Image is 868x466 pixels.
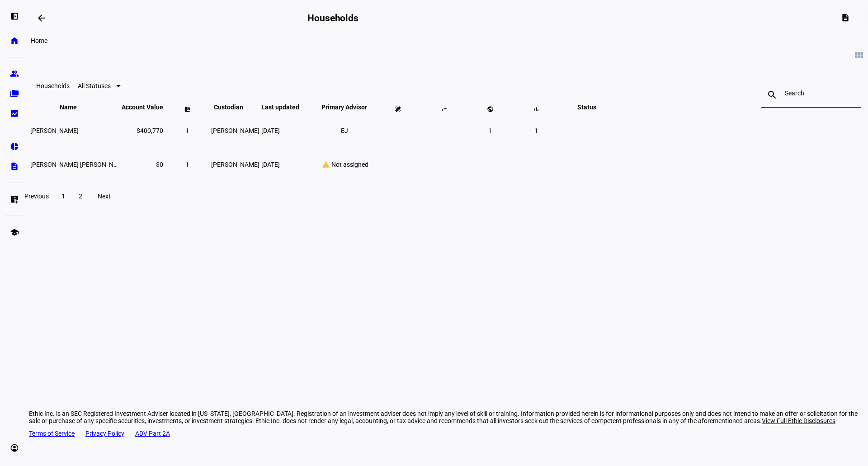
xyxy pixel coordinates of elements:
[307,13,359,24] h2: Households
[785,89,837,97] input: Search
[214,104,257,111] span: Custodian
[121,114,164,147] td: $400,770
[36,13,47,24] mat-icon: arrow_backwards
[336,122,353,139] li: EJ
[10,195,19,204] eth-mat-symbol: list_alt_add
[261,104,313,111] span: Last updated
[24,193,49,200] span: Previous
[29,410,868,424] div: Ethic Inc. is an SEC Registered Investment Adviser located in [US_STATE], [GEOGRAPHIC_DATA]. Regi...
[10,89,19,98] eth-mat-symbol: folder_copy
[315,160,374,169] div: Not assigned
[19,187,54,205] button: Previous
[5,104,24,122] a: bid_landscape
[60,104,90,111] span: Name
[571,104,603,111] span: Status
[534,127,538,134] span: 1
[27,35,51,46] div: Home
[30,161,128,168] span: Carley Jeanne Kahn
[61,193,65,200] span: 1
[762,417,835,424] span: View Full Ethic Disclosures
[185,127,189,134] span: 1
[10,36,19,45] eth-mat-symbol: home
[30,127,79,134] span: Justina Lai
[55,187,71,205] button: 1
[10,228,19,237] eth-mat-symbol: school
[10,162,19,171] eth-mat-symbol: description
[5,137,24,155] a: pie_chart
[122,104,163,111] span: Account Value
[761,89,783,100] mat-icon: search
[29,430,75,437] a: Terms of Service
[854,50,864,61] mat-icon: view_module
[488,127,492,134] span: 1
[321,160,331,169] mat-icon: warning
[10,109,19,118] eth-mat-symbol: bid_landscape
[121,148,164,181] td: $0
[315,104,374,111] span: Primary Advisor
[261,127,280,134] span: [DATE]
[5,85,24,103] a: folder_copy
[211,161,259,168] span: [PERSON_NAME]
[5,32,24,50] a: home
[5,65,24,83] a: group
[841,13,850,22] mat-icon: description
[185,161,189,168] span: 1
[78,82,111,89] span: All Statuses
[135,430,170,437] a: ADV Part 2A
[10,12,19,21] eth-mat-symbol: left_panel_open
[261,161,280,168] span: [DATE]
[5,157,24,175] a: description
[10,443,19,452] eth-mat-symbol: account_circle
[10,69,19,78] eth-mat-symbol: group
[10,142,19,151] eth-mat-symbol: pie_chart
[211,127,259,134] span: [PERSON_NAME]
[85,430,124,437] a: Privacy Policy
[36,82,70,89] eth-data-table-title: Households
